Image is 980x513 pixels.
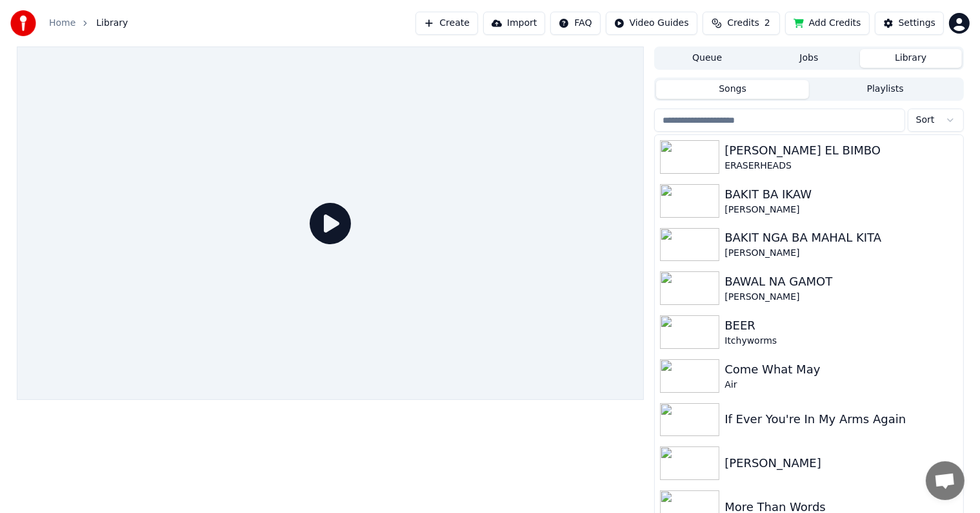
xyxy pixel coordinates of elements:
button: Credits2 [703,12,780,35]
div: If Ever You're In My Arms Again [725,410,957,428]
button: Add Credits [785,12,870,35]
img: youka [10,10,36,36]
button: Jobs [758,49,860,68]
nav: breadcrumb [49,17,128,30]
div: [PERSON_NAME] [725,204,957,216]
div: Air [725,379,957,392]
span: 2 [765,17,770,30]
span: Library [96,17,128,30]
div: ERASERHEADS [725,160,957,173]
div: [PERSON_NAME] [725,291,957,304]
button: Create [415,12,478,35]
div: Come What May [725,361,957,379]
a: Home [49,17,75,30]
div: Open chat [926,461,965,500]
button: Playlists [809,80,962,99]
button: Library [860,49,962,68]
div: [PERSON_NAME] [725,247,957,260]
div: Settings [899,17,935,30]
button: FAQ [550,12,600,35]
div: [PERSON_NAME] EL BIMBO [725,141,957,160]
div: BAKIT NGA BA MAHAL KITA [725,229,957,247]
button: Settings [875,12,944,35]
span: Credits [727,17,759,30]
div: BEER [725,317,957,335]
button: Import [483,12,545,35]
div: [PERSON_NAME] [725,454,957,472]
span: Sort [916,114,935,127]
button: Video Guides [606,12,697,35]
div: Itchyworms [725,335,957,348]
button: Songs [656,80,809,99]
div: BAWAL NA GAMOT [725,273,957,291]
div: BAKIT BA IKAW [725,185,957,204]
button: Queue [656,49,758,68]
